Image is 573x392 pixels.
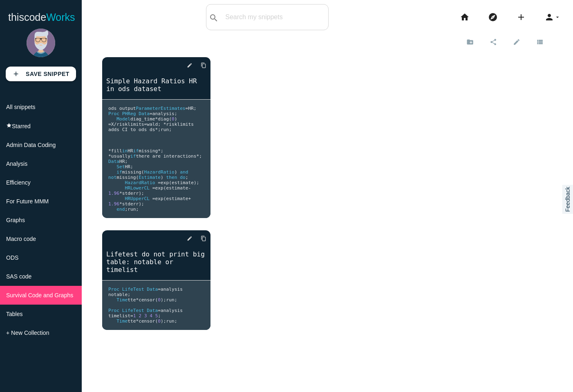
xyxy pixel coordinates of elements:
[136,207,139,212] span: ;
[111,148,122,154] span: fill
[139,148,158,154] span: missing
[128,207,136,212] span: run
[128,148,133,154] span: HR
[488,4,498,30] i: explore
[122,308,144,313] span: LifeTest
[166,175,177,180] span: then
[166,318,175,324] span: run
[102,249,210,274] a: Lifetest do not print big table: notable or timelist
[152,185,155,191] span: =
[133,148,139,154] span: if
[108,308,188,318] span: analysis timelist
[158,180,161,185] span: =
[125,159,128,164] span: ;
[6,292,73,298] span: Survival Code and Graphs
[155,318,158,324] span: (
[180,231,192,246] a: edit
[544,4,554,30] i: person
[152,196,155,201] span: =
[128,297,136,303] span: tte
[122,111,136,116] span: PHReg
[150,313,152,318] span: 4
[136,106,185,111] span: ParameterEstimates
[155,185,163,191] span: exp
[108,201,119,207] span: 1.96
[169,116,172,122] span: (
[108,106,136,111] span: ods output
[536,35,544,49] i: view_list
[180,169,188,175] span: and
[194,231,206,246] a: Copy to Clipboard
[175,318,177,324] span: ;
[6,198,49,205] span: For Future MMM
[6,254,18,261] span: ODS
[6,330,49,336] span: + New Collection
[150,111,152,116] span: =
[27,29,55,57] img: man-1.png
[172,180,194,185] span: estimate
[108,122,111,127] span: =
[513,35,520,49] i: edit
[111,122,114,127] span: X
[158,287,161,292] span: =
[194,58,206,73] a: Copy to Clipboard
[152,111,175,116] span: analysis
[166,297,175,303] span: run
[194,106,197,111] span: ;
[155,196,163,201] span: exp
[529,34,553,49] a: view_list
[144,169,175,175] span: HazardRatio
[6,67,76,81] a: addSave Snippet
[139,313,141,318] span: 2
[130,154,136,159] span: if
[139,175,161,180] span: Estimate
[116,116,130,122] span: Model
[108,175,116,180] span: not
[125,185,150,191] span: HRLowerCL
[26,71,69,77] b: Save Snippet
[108,308,119,313] span: Proc
[459,34,483,49] a: create_new_folder
[116,207,125,212] span: end
[141,169,144,175] span: (
[201,58,206,73] i: content_copy
[116,318,128,324] span: Time
[163,185,166,191] span: (
[116,169,122,175] span: if
[163,196,166,201] span: (
[172,116,175,122] span: 0
[128,292,130,297] span: ;
[188,106,193,111] span: HR
[221,9,328,26] input: Search my snippets
[116,164,125,169] span: Set
[139,191,144,196] span: );
[466,35,474,49] i: create_new_folder
[155,297,158,303] span: (
[116,122,144,127] span: risklimits
[209,5,219,31] i: search
[158,313,161,318] span: ;
[158,122,161,127] span: ;
[122,148,128,154] span: in
[6,122,12,128] i: star
[116,297,128,303] span: Time
[6,217,25,223] span: Graphs
[139,111,150,116] span: Data
[562,185,573,214] a: Feedback
[6,311,22,317] span: Tables
[161,180,169,185] span: exp
[516,4,526,30] i: add
[175,116,177,122] span: )
[161,175,163,180] span: )
[144,313,147,318] span: 3
[483,34,506,49] a: share
[506,34,529,49] a: edit
[130,116,155,122] span: diag_time
[6,142,56,148] span: Admin Data Coding
[6,273,31,280] span: SAS code
[130,164,133,169] span: ;
[187,58,192,73] i: edit
[114,122,117,127] span: /
[158,116,169,122] span: diag
[166,196,188,201] span: estimate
